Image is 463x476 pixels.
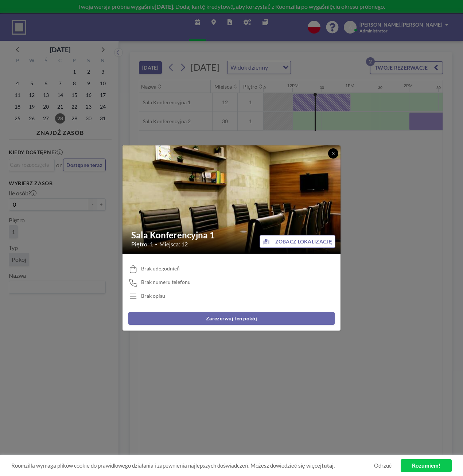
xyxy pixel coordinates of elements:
a: Rozumiem! [401,459,452,472]
h2: Sala Konferencyjna 1 [131,230,332,241]
span: • [155,242,157,247]
span: Miejsca: 12 [159,241,188,248]
span: Brak numeru telefonu [141,279,191,285]
span: Piętro: 1 [131,241,153,248]
div: Brak opisu [141,293,165,299]
img: 537.jpg [122,127,341,273]
a: Odrzuć [374,462,392,469]
button: ZOBACZ LOKALIZACJĘ [260,235,335,248]
span: Roomzilla wymaga plików cookie do prawidłowego działania i zapewnienia najlepszych doświadczeń. M... [11,462,374,469]
button: Zarezerwuj ten pokój [128,312,335,325]
a: tutaj. [322,462,335,469]
span: Brak udogodnień [141,265,180,272]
